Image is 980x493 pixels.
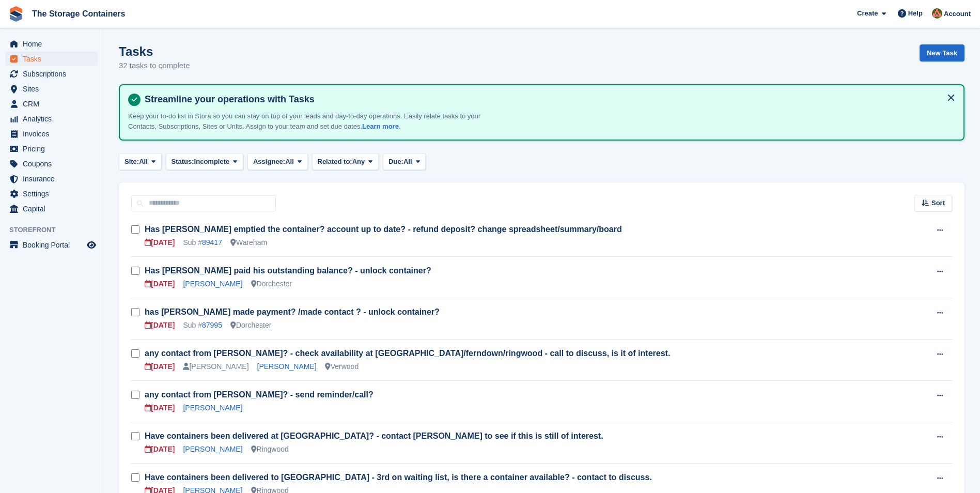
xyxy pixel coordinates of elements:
span: All [285,157,294,167]
a: Have containers been delivered to [GEOGRAPHIC_DATA] - 3rd on waiting list, is there a container a... [145,473,652,482]
button: Due: All [383,153,426,170]
a: [PERSON_NAME] [183,404,242,412]
a: any contact from [PERSON_NAME]? - send reminder/call? [145,390,374,399]
a: menu [5,112,98,126]
div: Verwood [325,361,359,372]
a: [PERSON_NAME] [183,445,242,453]
a: menu [5,82,98,96]
a: 87995 [202,321,222,329]
div: Wareham [230,237,267,248]
div: [DATE] [145,403,175,413]
div: Dorchester [230,320,271,331]
a: 89417 [202,238,222,246]
span: Booking Portal [23,238,85,252]
span: Insurance [23,172,85,186]
div: [DATE] [145,279,175,289]
a: any contact from [PERSON_NAME]? - check availability at [GEOGRAPHIC_DATA]/ferndown/ringwood - cal... [145,349,670,358]
a: The Storage Containers [28,5,129,22]
div: [DATE] [145,320,175,331]
span: Capital [23,202,85,216]
a: menu [5,97,98,111]
button: Site: All [119,153,162,170]
a: New Task [920,44,965,61]
a: [PERSON_NAME] [257,362,317,371]
span: Status: [172,157,194,167]
span: Sort [931,198,945,208]
span: All [139,157,148,167]
a: Preview store [85,239,98,251]
div: Sub # [183,237,222,248]
span: Subscriptions [23,67,85,81]
a: Has [PERSON_NAME] emptied the container? account up to date? - refund deposit? change spreadsheet... [145,225,622,234]
p: 32 tasks to complete [119,60,190,72]
span: Help [908,8,923,19]
span: Coupons [23,157,85,171]
span: Tasks [23,52,85,66]
div: [DATE] [145,361,175,372]
img: stora-icon-8386f47178a22dfd0bd8f6a31ec36ba5ce8667c1dd55bd0f319d3a0aa187defe.svg [8,6,24,22]
span: Pricing [23,142,85,156]
h4: Streamline your operations with Tasks [141,94,955,105]
div: Dorchester [251,279,292,289]
a: menu [5,127,98,141]
span: Any [352,157,365,167]
a: Have containers been delivered at [GEOGRAPHIC_DATA]? - contact [PERSON_NAME] to see if this is st... [145,432,603,440]
a: [PERSON_NAME] [183,280,242,288]
a: menu [5,172,98,186]
span: Storefront [9,225,103,235]
span: Analytics [23,112,85,126]
span: Assignee: [253,157,285,167]
a: has [PERSON_NAME] made payment? /made contact ? - unlock container? [145,307,440,316]
div: [PERSON_NAME] [183,361,248,372]
button: Assignee: All [247,153,308,170]
div: Sub # [183,320,222,331]
a: Has [PERSON_NAME] paid his outstanding balance? - unlock container? [145,266,431,275]
a: menu [5,67,98,81]
span: Home [23,37,85,51]
h1: Tasks [119,44,190,58]
span: Create [857,8,878,19]
span: Account [944,9,971,19]
a: menu [5,157,98,171]
span: All [403,157,412,167]
button: Status: Incomplete [166,153,243,170]
a: menu [5,52,98,66]
a: menu [5,238,98,252]
span: Settings [23,187,85,201]
p: Keep your to-do list in Stora so you can stay on top of your leads and day-to-day operations. Eas... [128,111,490,131]
span: Incomplete [194,157,230,167]
img: Kirsty Simpson [932,8,942,19]
span: CRM [23,97,85,111]
a: menu [5,187,98,201]
div: [DATE] [145,237,175,248]
span: Sites [23,82,85,96]
div: [DATE] [145,444,175,455]
a: menu [5,37,98,51]
span: Due: [388,157,403,167]
a: menu [5,202,98,216]
button: Related to: Any [312,153,379,170]
div: Ringwood [251,444,289,455]
span: Site: [125,157,139,167]
a: menu [5,142,98,156]
span: Related to: [318,157,352,167]
span: Invoices [23,127,85,141]
a: Learn more [362,122,399,130]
